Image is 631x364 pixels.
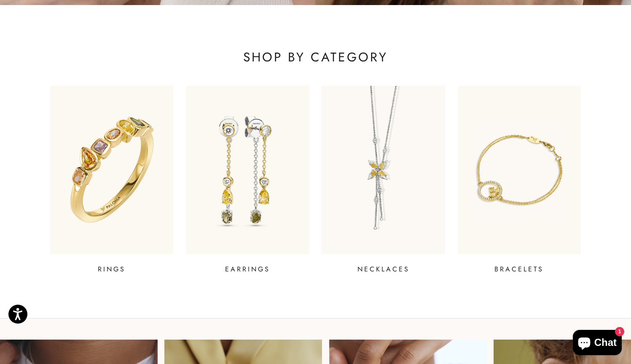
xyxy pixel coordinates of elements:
p: BRACELETS [494,264,544,274]
a: NECKLACES [322,86,445,274]
a: RINGS [50,86,173,274]
p: RINGS [98,264,126,274]
p: EARRINGS [225,264,270,274]
a: BRACELETS [458,86,581,274]
p: NECKLACES [357,264,410,274]
p: SHOP BY CATEGORY [50,49,581,66]
inbox-online-store-chat: Shopify online store chat [570,330,624,357]
a: EARRINGS [186,86,309,274]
